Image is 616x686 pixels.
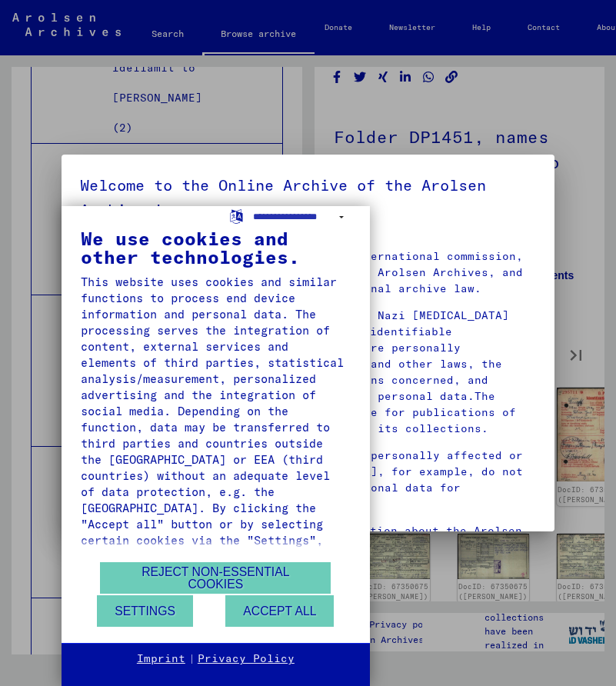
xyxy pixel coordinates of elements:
button: Accept all [225,595,334,627]
div: This website uses cookies and similar functions to process end device information and personal da... [81,274,351,629]
div: We use cookies and other technologies. [81,229,351,266]
a: Privacy Policy [198,651,295,667]
a: Imprint [137,651,185,667]
button: Settings [97,595,193,627]
button: Reject non-essential cookies [100,562,331,594]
